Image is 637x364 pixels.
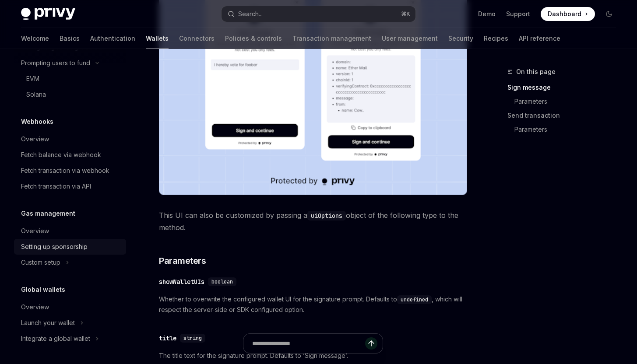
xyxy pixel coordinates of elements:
[21,284,65,295] h5: Global wallets
[448,28,473,49] a: Security
[21,302,49,312] div: Overview
[541,7,595,21] a: Dashboard
[159,294,467,315] span: Whether to overwrite the configured wallet UI for the signature prompt. Defaults to , which will ...
[14,223,126,239] a: Overview
[159,277,204,286] div: showWalletUIs
[507,80,623,94] a: Sign message
[21,58,90,68] div: Prompting users to fund
[14,239,126,255] a: Setting up sponsorship
[602,7,616,21] button: Toggle dark mode
[21,134,49,144] div: Overview
[90,28,135,49] a: Authentication
[21,226,49,236] div: Overview
[507,94,623,108] a: Parameters
[14,55,126,71] button: Prompting users to fund
[21,181,91,192] div: Fetch transaction via API
[26,73,39,84] div: EVM
[21,333,90,344] div: Integrate a global wallet
[14,178,126,194] a: Fetch transaction via API
[21,116,53,127] h5: Webhooks
[478,10,496,18] a: Demo
[14,87,126,102] a: Solana
[382,28,438,49] a: User management
[14,255,126,270] button: Custom setup
[14,163,126,178] a: Fetch transaction via webhook
[14,315,126,331] button: Launch your wallet
[506,10,530,18] a: Support
[211,278,233,285] span: boolean
[21,241,88,252] div: Setting up sponsorship
[225,28,282,49] a: Policies & controls
[159,209,467,234] span: This UI can also be customized by passing a object of the following type to the method.
[397,295,432,304] code: undefined
[222,6,415,22] button: Search...⌘K
[252,334,365,353] input: Ask a question...
[484,28,508,49] a: Recipes
[60,28,80,49] a: Basics
[21,257,60,268] div: Custom setup
[401,10,410,17] span: ⌘ K
[14,331,126,346] button: Integrate a global wallet
[507,108,623,122] a: Send transaction
[146,28,169,49] a: Wallets
[516,66,556,77] span: On this page
[159,255,206,267] span: Parameters
[307,211,346,220] code: uiOptions
[21,8,75,20] img: dark logo
[507,122,623,136] a: Parameters
[292,28,371,49] a: Transaction management
[548,10,581,18] span: Dashboard
[21,318,75,328] div: Launch your wallet
[519,28,560,49] a: API reference
[21,28,49,49] a: Welcome
[21,165,109,176] div: Fetch transaction via webhook
[14,131,126,147] a: Overview
[26,89,46,100] div: Solana
[179,28,215,49] a: Connectors
[238,9,263,19] div: Search...
[21,208,75,219] h5: Gas management
[14,299,126,315] a: Overview
[365,337,377,350] button: Send message
[21,150,101,160] div: Fetch balance via webhook
[14,71,126,87] a: EVM
[14,147,126,163] a: Fetch balance via webhook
